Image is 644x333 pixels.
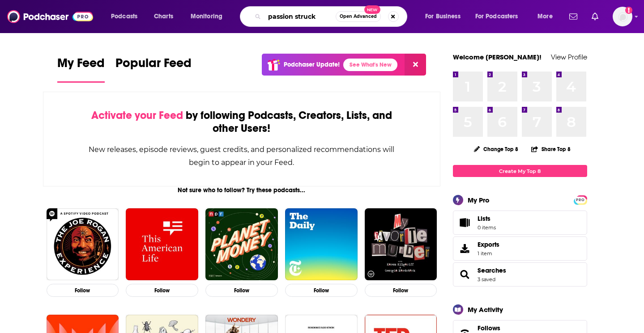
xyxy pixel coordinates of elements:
a: Charts [148,9,179,24]
svg: Add a profile image [625,7,632,14]
div: by following Podcasts, Creators, Lists, and other Users! [88,109,396,135]
button: Open AdvancedNew [336,11,381,22]
a: See What's New [343,59,397,71]
div: My Activity [468,305,503,314]
div: Not sure who to follow? Try these podcasts... [43,186,441,194]
span: Charts [154,10,173,23]
img: Podchaser - Follow, Share and Rate Podcasts [7,8,93,25]
span: For Business [425,10,461,23]
img: This American Life [126,208,198,281]
span: Exports [478,240,499,249]
div: Search podcasts, credits, & more... [248,6,416,27]
a: Lists [453,211,587,235]
span: Monitoring [191,10,222,23]
span: Logged in as kkade [613,7,632,26]
span: Lists [478,215,496,223]
img: My Favorite Murder with Karen Kilgariff and Georgia Hardstark [365,208,437,281]
a: View Profile [551,53,587,61]
div: My Pro [468,196,490,204]
a: 3 saved [478,276,495,282]
button: Share Top 8 [531,140,571,158]
span: More [537,10,553,23]
span: Exports [456,242,474,255]
img: User Profile [613,7,632,26]
img: Planet Money [205,208,278,281]
a: My Feed [57,55,105,83]
span: 0 items [478,224,496,231]
button: open menu [184,9,234,24]
input: Search podcasts, credits, & more... [264,9,336,24]
p: Podchaser Update! [284,61,340,68]
a: Show notifications dropdown [588,9,602,24]
span: Lists [478,215,490,223]
a: Searches [478,266,506,274]
button: open menu [469,9,531,24]
button: Follow [47,284,119,297]
button: open menu [531,9,564,24]
span: New [364,5,380,14]
button: Show profile menu [613,7,632,26]
span: For Podcasters [475,10,518,23]
span: Lists [456,216,474,229]
button: Follow [365,284,437,297]
img: The Daily [285,208,358,281]
a: Create My Top 8 [453,165,587,177]
button: open menu [105,9,149,24]
span: Searches [453,262,587,287]
button: open menu [419,9,472,24]
a: Follows [478,324,560,332]
span: Follows [478,324,500,332]
button: Change Top 8 [469,143,524,155]
span: Podcasts [111,10,137,23]
a: PRO [575,196,586,203]
span: PRO [575,197,586,203]
div: New releases, episode reviews, guest credits, and personalized recommendations will begin to appe... [88,143,396,169]
span: Open Advanced [340,14,377,19]
a: Searches [456,268,474,281]
button: Follow [205,284,278,297]
span: Popular Feed [115,55,192,76]
button: Follow [126,284,198,297]
img: The Joe Rogan Experience [47,208,119,281]
span: Activate your Feed [91,109,183,122]
a: Exports [453,236,587,261]
a: Welcome [PERSON_NAME]! [453,53,542,61]
a: Popular Feed [115,55,192,83]
button: Follow [285,284,358,297]
span: 1 item [478,250,499,257]
a: Show notifications dropdown [566,9,581,24]
span: My Feed [57,55,105,76]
